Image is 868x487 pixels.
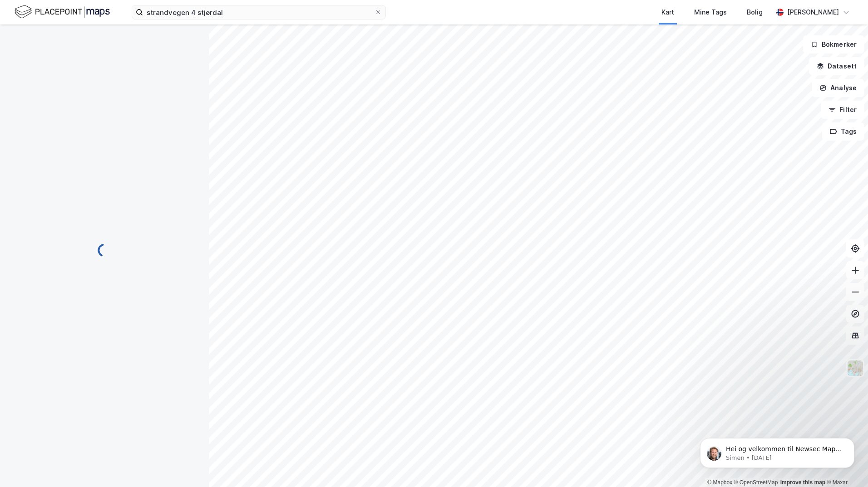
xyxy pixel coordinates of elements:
[686,419,868,482] iframe: Intercom notifications message
[15,4,110,20] img: logo.f888ab2527a4732fd821a326f86c7f29.svg
[809,57,864,75] button: Datasett
[780,479,825,486] a: Improve this map
[787,7,839,18] div: [PERSON_NAME]
[707,479,732,486] a: Mapbox
[812,79,864,97] button: Analyse
[694,7,727,18] div: Mine Tags
[803,35,864,54] button: Bokmerker
[97,243,112,258] img: spinner.a6d8c91a73a9ac5275cf975e30b51cfb.svg
[747,7,763,18] div: Bolig
[822,122,864,141] button: Tags
[821,101,864,119] button: Filter
[143,5,375,19] input: Søk på adresse, matrikkel, gårdeiere, leietakere eller personer
[734,479,778,486] a: OpenStreetMap
[661,7,674,18] div: Kart
[847,360,864,377] img: Z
